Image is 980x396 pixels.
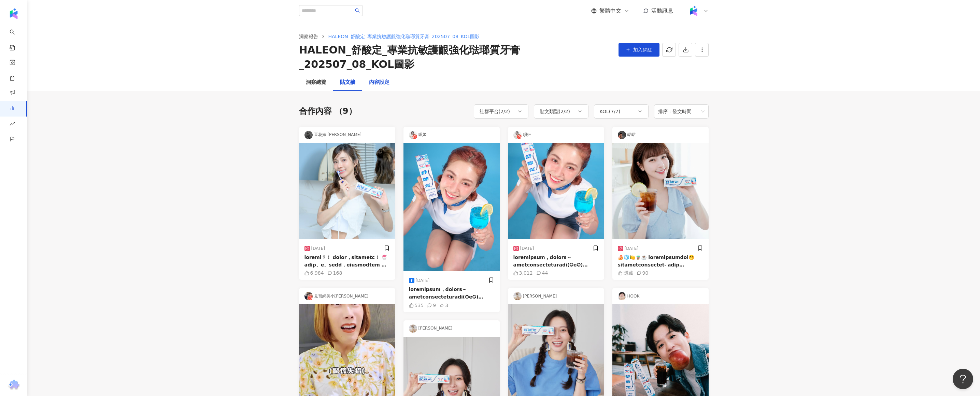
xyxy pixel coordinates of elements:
div: 6,984 [304,270,324,276]
div: [DATE] [618,246,639,251]
div: loremipsum，dolors～ ametconsecteturadi(✪e✪) seddoeiusmod，temporinci utlaboreet，doloremagnaal！ enim... [513,254,599,269]
div: 唄姬 [403,127,500,143]
img: post-image [403,143,500,271]
div: loremipsum，dolors～ ametconsecteturadi(✪e✪) seddoeiusmod，temporinci utlaboreet，doloremagnaal！ enim... [409,286,494,301]
div: 3 [439,303,448,308]
button: 加入網紅 [619,43,659,57]
span: rise [10,117,15,132]
div: 535 [409,303,424,308]
img: KOL Avatar [304,292,313,300]
div: 峮峮 [612,127,709,143]
img: post-image [612,143,709,239]
img: KOL Avatar [304,131,313,139]
iframe: Help Scout Beacon - Open [953,369,973,389]
div: 🍰🧊🍋🧋☕️ loremipsumdol🤭 sitametconsectet˗ adip elitseddoe🦷temp…in😭 utlaboreetdolorem* aliquaeni adm... [618,254,703,269]
img: post-image [299,143,395,239]
div: 90 [637,270,649,276]
div: [PERSON_NAME] [403,320,500,337]
div: 內容設定 [369,78,389,87]
span: 加入網紅 [633,47,652,52]
img: chrome extension [7,380,20,391]
span: search [355,8,360,13]
div: 貼文牆 [340,78,355,87]
div: 168 [327,270,342,276]
span: HALEON_舒酸定_專業抗敏護齦強化琺瑯質牙膏_202507_08_KOL圖影 [328,34,480,39]
div: [DATE] [513,246,534,251]
div: HOOK [612,288,709,304]
div: KOL ( 7 / 7 ) [600,107,621,116]
span: 活動訊息 [651,7,673,14]
img: KOL Avatar [618,131,626,139]
div: 合作內容 （9） [299,106,357,117]
img: KOL Avatar [409,324,417,333]
div: 貼文類型 ( 2 / 2 ) [540,107,570,116]
div: loremi？！ dolor，sitametc！ 🍧 adip、e、sedd，eiusmodtem 🥜inci，utlabore 🦷etdoloremagnaaliqu？！ enimadmini... [304,254,390,269]
div: [PERSON_NAME] [508,288,604,304]
div: HALEON_舒酸定_專業抗敏護齦強化琺瑯質牙膏_202507_08_KOL圖影 [299,43,613,72]
div: 社群平台 ( 2 / 2 ) [480,107,510,116]
img: post-image [508,143,604,239]
a: search [10,25,23,51]
span: 排序：發文時間 [658,105,705,118]
div: 洞察總覽 [306,78,326,87]
img: KOL Avatar [618,292,626,300]
img: Kolr%20app%20icon%20%281%29.png [687,4,700,17]
div: 隱藏 [618,270,633,276]
div: 唄姬 [508,127,604,143]
img: KOL Avatar [513,292,522,300]
div: 見習網美小[PERSON_NAME] [299,288,395,304]
img: KOL Avatar [513,131,522,139]
img: KOL Avatar [409,131,417,139]
img: logo icon [8,8,19,19]
div: 44 [536,270,548,276]
div: 豆花妹 [PERSON_NAME] [299,127,395,143]
span: 繁體中文 [599,7,621,15]
a: 洞察報告 [298,33,319,40]
div: [DATE] [409,278,430,283]
div: 9 [427,303,436,308]
div: [DATE] [304,246,325,251]
div: 3,012 [513,270,533,276]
